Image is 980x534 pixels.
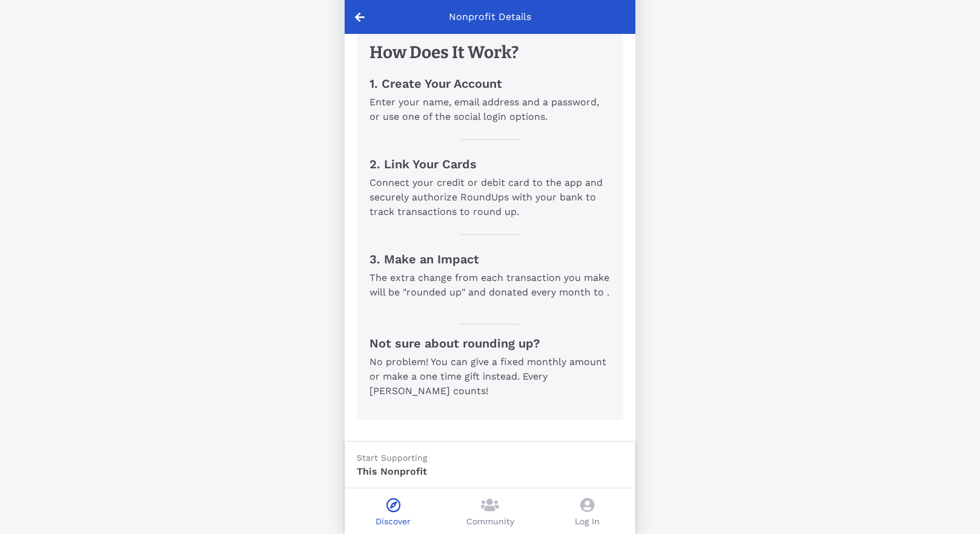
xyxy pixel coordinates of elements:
[369,355,611,398] p: No problem! You can give a fixed monthly amount or make a one time gift instead. Every [PERSON_NA...
[369,74,611,93] h3: 1. Create Your Account
[369,155,611,173] h3: 2. Link Your Cards
[449,10,531,24] p: Nonprofit Details
[357,452,564,464] p: Start Supporting
[369,176,611,219] p: Connect your credit or debit card to the app and securely authorize RoundUps with your bank to tr...
[357,464,564,479] p: This Nonprofit
[466,515,514,528] p: Community
[369,271,611,300] p: The extra change from each transaction you make will be "rounded up" and donated every month to .
[369,250,611,268] h3: 3. Make an Impact
[376,515,411,528] p: Discover
[369,95,611,124] p: Enter your name, email address and a password, or use one of the social login options.
[369,40,611,65] h2: How Does It Work?
[369,334,611,352] h3: Not sure about rounding up?
[575,515,600,528] p: Log In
